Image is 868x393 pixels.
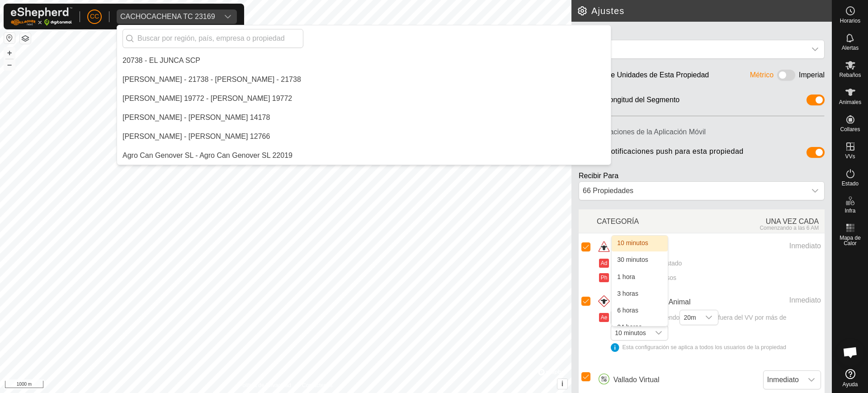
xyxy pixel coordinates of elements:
[650,326,668,340] div: dropdown trigger
[844,208,855,213] span: Infra
[117,147,611,165] li: Agro Can Genover SL 22019
[842,181,859,186] span: Estado
[117,9,219,24] span: CACHOCACHENA TC 23169
[117,109,611,127] li: Adelina Garcia Garcia 14178
[727,295,821,306] div: Inmediato
[90,12,99,21] span: CC
[711,225,819,231] div: Comenzando a las 6 AM
[239,381,291,389] a: Política de Privacidad
[611,326,649,340] span: 10 minutos
[123,55,200,66] div: 20738 - EL JUNCA SCP
[123,74,301,85] div: [PERSON_NAME] - 21738 - [PERSON_NAME] - 21738
[611,259,682,268] span: Animal Quieto/Acostado
[617,256,648,263] span: 30 minutos
[617,239,648,246] span: 10 minutos
[806,40,824,58] div: dropdown trigger
[840,127,860,132] span: Collares
[799,70,825,84] div: Imperial
[11,7,72,26] img: Logo Gallagher
[611,314,821,352] span: siendo fuera del VV por más de
[611,343,821,352] div: Esta configuración se aplica a todos los usuarios de la propiedad
[597,211,711,231] div: CATEGORÍA
[845,154,855,159] span: VVs
[802,371,821,389] div: dropdown trigger
[123,112,270,123] div: [PERSON_NAME] - [PERSON_NAME] 14178
[839,72,861,78] span: Rebaños
[20,33,31,44] button: Capas del Mapa
[577,5,832,16] h2: Ajustes
[4,47,15,58] button: +
[579,29,825,40] div: Idioma
[120,13,215,20] div: CACHOCACHENA TC 23169
[597,373,611,387] img: icono de vallados cirtuales
[711,211,825,231] div: UNA VEZ CADA
[835,235,866,246] span: Mapa de Calor
[579,147,744,161] span: Habilite notificaciones push para esta propiedad
[612,270,668,285] li: 1 hora
[117,52,611,70] li: EL JUNCA SCP
[579,70,709,84] div: Sistema de Unidades de Esta Propiedad
[557,379,567,389] button: i
[4,33,15,43] button: Restablecer Mapa
[597,241,611,255] img: icono de bienestar animal
[613,374,660,385] span: Vallado Virtual
[617,290,638,297] span: 3 horas
[612,252,668,268] li: 30 minutos
[4,59,15,70] button: –
[764,371,802,389] span: Inmediato
[612,236,668,251] li: 10 minutos
[700,310,718,325] div: dropdown trigger
[219,9,237,24] div: dropdown trigger
[117,90,611,108] li: Abel Lopez Crespo 19772
[579,40,806,58] span: Español
[599,273,609,282] button: Ph
[617,307,638,314] span: 6 horas
[839,99,861,105] span: Animales
[617,273,635,280] span: 1 hora
[727,241,821,251] div: Inmediato
[583,44,802,55] div: Español
[612,320,668,336] li: 24 horas
[117,71,611,89] li: Aaron Rull Dealbert - 21738
[842,45,859,51] span: Alertas
[843,382,858,387] span: Ayuda
[612,236,668,336] ul: Option List
[840,18,860,24] span: Horarios
[597,295,611,309] img: icono de comportamiento animal
[617,323,642,331] span: 24 horas
[612,303,668,319] li: 6 horas
[561,380,563,388] span: i
[680,310,699,325] span: 20m
[575,124,828,140] h6: Notificaciones de la Aplicación Móvil
[611,273,676,283] span: Conteo Alto de Pulsos
[750,70,774,84] div: Métrico
[579,172,618,180] label: Recibir Para
[612,286,668,302] li: 3 horas
[302,381,332,389] a: Contáctenos
[123,150,292,161] div: Agro Can Genover SL - Agro Can Genover SL 22019
[579,95,679,109] div: Mostrar Longitud del Segmento
[117,128,611,146] li: Adrian Abad Martin 12766
[599,259,609,268] button: Ad
[123,29,303,48] input: Buscar por región, país, empresa o propiedad
[832,365,868,391] a: Ayuda
[579,182,806,200] div: 66 Propiedades
[599,313,609,322] button: Ae
[123,93,292,104] div: [PERSON_NAME] 19772 - [PERSON_NAME] 19772
[123,131,270,142] div: [PERSON_NAME] - [PERSON_NAME] 12766
[837,339,864,366] div: Chat abierto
